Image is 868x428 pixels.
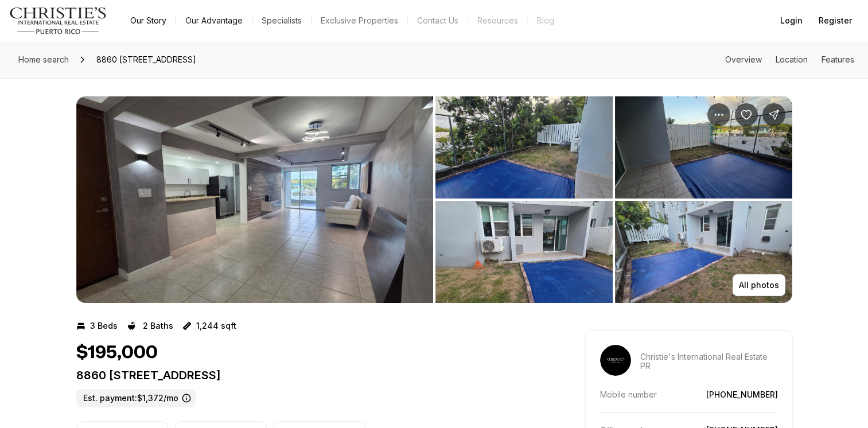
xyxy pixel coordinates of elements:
p: 8860 [STREET_ADDRESS] [76,368,544,382]
button: All photos [733,274,785,296]
button: View image gallery [615,201,792,303]
a: Specialists [252,13,311,29]
span: Register [819,16,852,25]
a: Home search [14,50,73,69]
button: View image gallery [76,96,433,303]
span: 8860 [STREET_ADDRESS] [92,50,201,69]
p: 1,244 sqft [196,321,236,330]
a: Skip to: Overview [725,55,762,64]
a: Exclusive Properties [312,13,407,29]
button: View image gallery [615,96,792,199]
div: Listing Photos [76,96,792,303]
button: Property options [707,103,730,126]
button: Save Property: 8860 PASEO DEL REY #H-102 [735,103,758,126]
span: Login [780,16,803,25]
p: Christie's International Real Estate PR [640,352,778,371]
button: View image gallery [435,96,613,199]
a: Blog [528,13,563,29]
button: Share Property: 8860 PASEO DEL REY #H-102 [762,103,785,126]
p: 3 Beds [90,321,118,330]
a: Our Story [121,13,176,29]
button: Login [773,9,809,32]
span: Home search [18,55,69,64]
button: View image gallery [435,201,613,303]
label: Est. payment: $1,372/mo [76,389,196,407]
h1: $195,000 [76,342,158,364]
li: 1 of 13 [76,96,433,303]
a: Skip to: Location [776,55,808,64]
p: All photos [739,281,779,290]
nav: Page section menu [725,55,854,64]
button: Contact Us [408,13,468,29]
a: Resources [468,13,527,29]
button: Register [812,9,859,32]
p: 2 Baths [143,321,173,330]
img: logo [9,7,107,34]
li: 2 of 13 [435,96,792,303]
a: Our Advantage [176,13,252,29]
a: [PHONE_NUMBER] [706,390,778,399]
p: Mobile number [600,390,657,399]
a: Skip to: Features [822,55,854,64]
